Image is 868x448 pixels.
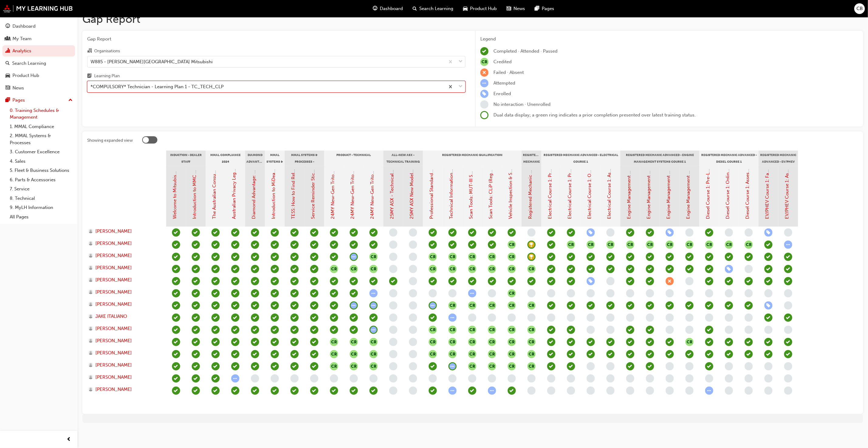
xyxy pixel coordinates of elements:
[423,151,522,166] div: Registered Mechanic Qualification
[468,253,476,261] button: null-icon
[541,151,620,166] div: Registered Mechanic Advanced - Electrical Course 1
[330,241,338,249] span: learningRecordVerb_COMPLETE-icon
[88,252,160,259] a: [PERSON_NAME]
[369,350,378,358] button: null-icon
[350,228,358,237] span: learningRecordVerb_COMPLETE-icon
[2,19,75,95] button: DashboardMy TeamAnalyticsSearch LearningProduct HubNews
[408,2,458,15] a: search-iconSearch Learning
[854,3,865,14] button: CB
[2,95,75,106] button: Pages
[448,241,457,249] span: learningRecordVerb_PASS-icon
[324,151,383,166] div: Product - Technical
[448,301,457,310] button: null-icon
[547,228,555,237] span: learningRecordVerb_PASS-icon
[685,241,694,249] button: null-icon
[429,253,437,261] button: null-icon
[251,144,257,219] a: Diamond Advantage: Fundamentals
[330,362,338,370] button: null-icon
[88,337,160,344] a: [PERSON_NAME]
[95,362,132,369] span: [PERSON_NAME]
[368,2,408,15] a: guage-iconDashboard
[5,61,10,66] span: search-icon
[508,338,516,346] span: null-icon
[493,91,511,96] span: Enrolled
[468,362,476,370] button: null-icon
[646,241,654,249] span: null-icon
[567,241,575,249] span: null-icon
[192,228,200,237] span: learningRecordVerb_PASS-icon
[493,59,512,64] span: Credited
[507,5,511,12] span: news-icon
[480,100,489,109] span: learningRecordVerb_NONE-icon
[508,289,516,297] button: null-icon
[488,228,496,237] span: learningRecordVerb_PASS-icon
[95,252,132,259] span: [PERSON_NAME]
[527,326,536,334] button: null-icon
[82,12,863,26] h1: Gap Report
[685,338,694,346] span: null-icon
[493,48,558,54] span: Completed · Attended · Passed
[725,241,733,249] button: null-icon
[350,350,358,358] span: null-icon
[468,228,476,237] span: learningRecordVerb_PASS-icon
[745,228,753,237] span: learningRecordVerb_NONE-icon
[68,96,73,104] span: up-icon
[429,350,437,358] button: null-icon
[488,338,496,346] span: null-icon
[493,70,524,75] span: Failed · Absent
[508,253,516,261] button: null-icon
[508,350,516,358] span: null-icon
[468,301,476,310] span: null-icon
[350,338,358,346] span: null-icon
[488,265,496,273] button: null-icon
[369,241,378,249] span: learningRecordVerb_COMPLETE-icon
[88,313,160,320] a: JAKE ITALIANO
[271,228,279,237] span: learningRecordVerb_PASS-icon
[5,36,10,42] span: people-icon
[458,83,463,91] span: down-icon
[5,24,10,29] span: guage-icon
[745,241,753,249] span: null-icon
[429,326,437,334] button: null-icon
[172,228,180,237] span: learningRecordVerb_COMPLETE-icon
[369,253,378,261] span: null-icon
[369,362,378,370] button: null-icon
[88,386,160,393] a: [PERSON_NAME]
[508,265,516,273] button: null-icon
[587,241,595,249] span: null-icon
[448,228,457,237] span: learningRecordVerb_PASS-icon
[527,350,536,358] span: null-icon
[88,289,160,296] a: [PERSON_NAME]
[626,241,634,249] span: null-icon
[91,58,213,65] div: W885 - [PERSON_NAME][GEOGRAPHIC_DATA] Mitsubishi
[5,73,10,78] span: car-icon
[310,228,318,237] span: learningRecordVerb_PASS-icon
[567,228,575,237] span: learningRecordVerb_PASS-icon
[527,338,536,346] span: null-icon
[88,362,160,369] a: [PERSON_NAME]
[290,241,299,249] span: learningRecordVerb_COMPLETE-icon
[5,85,10,91] span: news-icon
[488,362,496,370] button: null-icon
[7,106,75,122] a: 0. Training Schedules & Management
[508,326,516,334] button: null-icon
[95,337,132,344] span: [PERSON_NAME]
[330,338,338,346] button: null-icon
[95,276,132,283] span: [PERSON_NAME]
[5,98,10,103] span: pages-icon
[12,23,36,30] div: Dashboard
[7,203,75,212] a: 9. MyLH Information
[369,338,378,346] button: null-icon
[330,228,338,237] span: learningRecordVerb_COMPLETE-icon
[527,265,536,273] span: null-icon
[5,48,10,54] span: chart-icon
